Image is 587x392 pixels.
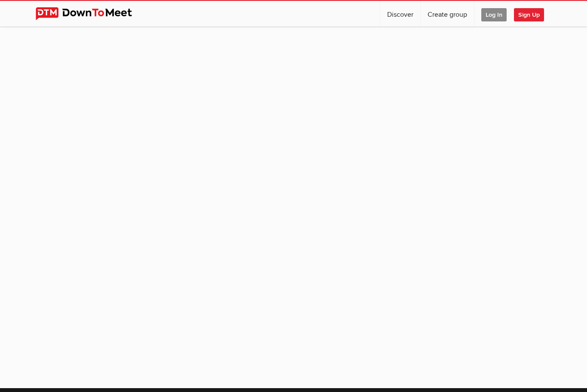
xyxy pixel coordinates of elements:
a: Discover [380,1,420,27]
a: Sign Up [514,1,551,27]
span: Log In [481,8,507,21]
a: Log In [474,1,514,27]
span: Sign Up [514,8,544,21]
img: DownToMeet [36,7,145,20]
a: Create group [421,1,474,27]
